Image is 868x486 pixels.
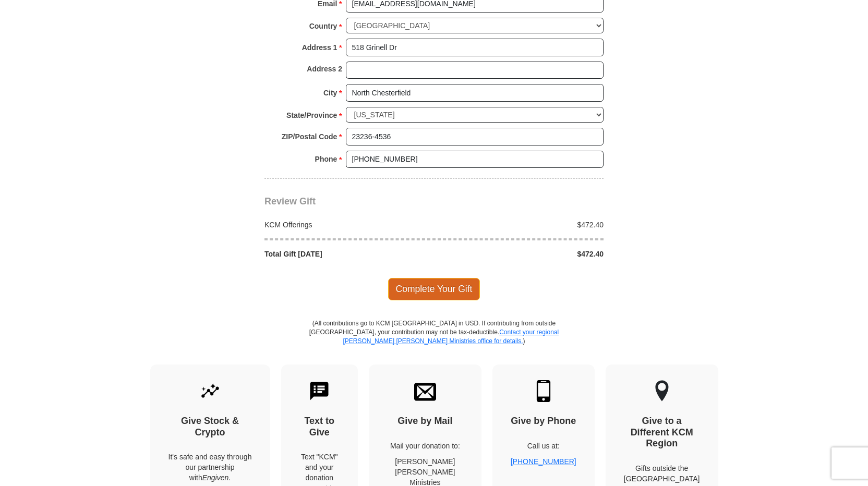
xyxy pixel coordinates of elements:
strong: Address 2 [307,62,342,76]
i: Engiven. [202,473,231,482]
img: envelope.svg [414,380,436,402]
h4: Text to Give [299,416,340,438]
strong: Country [309,19,337,33]
strong: Phone [315,152,337,166]
p: (All contributions go to KCM [GEOGRAPHIC_DATA] in USD. If contributing from outside [GEOGRAPHIC_D... [309,319,559,364]
h4: Give to a Different KCM Region [624,416,700,449]
h4: Give Stock & Crypto [168,416,252,438]
div: KCM Offerings [259,220,435,230]
p: It's safe and easy through our partnership with [168,452,252,483]
div: $472.40 [434,249,609,259]
strong: City [323,86,337,100]
img: give-by-stock.svg [199,380,221,402]
span: Complete Your Gift [388,278,480,300]
div: $472.40 [434,220,609,230]
img: other-region [655,380,669,402]
strong: State/Province [286,108,337,123]
a: Contact your regional [PERSON_NAME] [PERSON_NAME] Ministries office for details. [343,329,559,345]
p: Call us at: [511,441,576,451]
strong: Address 1 [302,40,337,55]
div: Total Gift [DATE] [259,249,435,259]
span: Review Gift [264,196,316,206]
a: [PHONE_NUMBER] [511,457,576,466]
h4: Give by Phone [511,416,576,427]
strong: ZIP/Postal Code [282,129,337,144]
img: mobile.svg [533,380,554,402]
h4: Give by Mail [387,416,463,427]
p: Mail your donation to: [387,441,463,451]
img: text-to-give.svg [308,380,330,402]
